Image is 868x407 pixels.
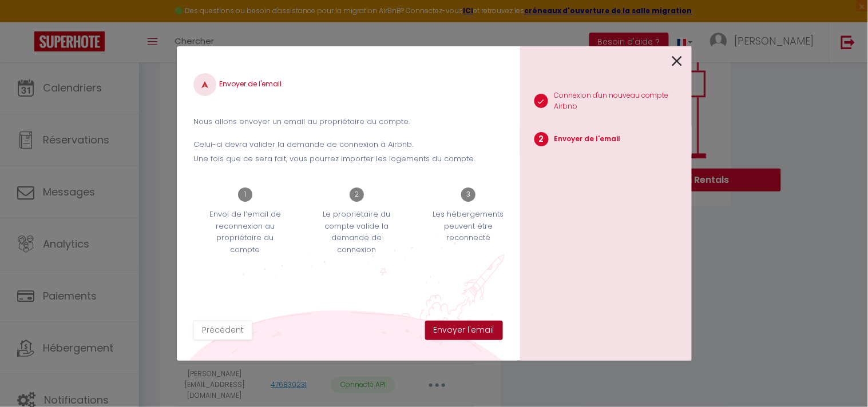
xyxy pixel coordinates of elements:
span: 3 [461,187,475,202]
span: 2 [534,132,549,146]
button: Envoyer l'email [425,321,503,340]
p: Connexion d'un nouveau compte Airbnb [554,90,692,112]
span: 1 [238,187,252,202]
p: Le propriétaire du compte valide la demande de connexion [313,209,401,256]
button: Précédent [193,321,252,340]
p: Celui-ci devra valider la demande de connexion à Airbnb. [193,139,502,150]
span: 2 [350,187,364,202]
p: Envoi de l’email de reconnexion au propriétaire du compte [201,209,290,256]
p: Les hébergements peuvent être reconnecté [425,209,513,244]
h4: Envoyer de l'email [193,73,502,96]
p: Une fois que ce sera fait, vous pourrez importer les logements du compte. [193,153,502,165]
button: Ouvrir le widget de chat LiveChat [9,5,43,39]
p: Nous allons envoyer un email au propriétaire du compte. [193,116,502,127]
p: Envoyer de l'email [554,134,621,145]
